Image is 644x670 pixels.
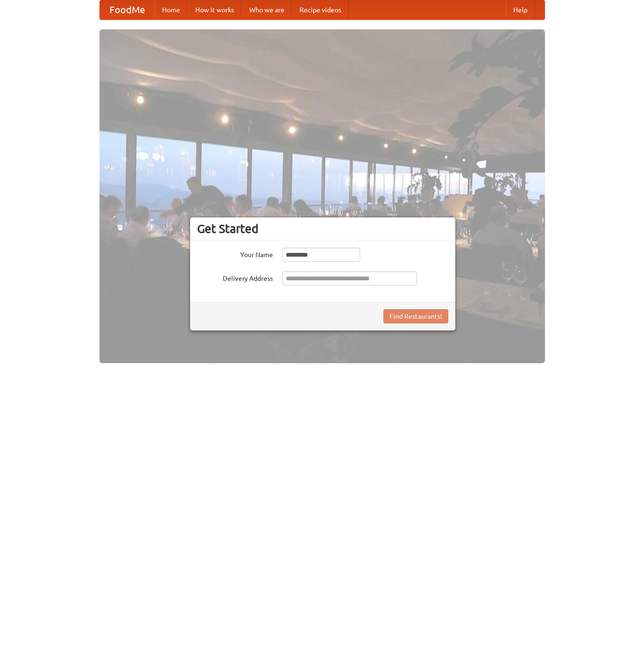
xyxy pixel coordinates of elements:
[197,271,273,283] label: Delivery Address
[197,222,448,236] h3: Get Started
[506,0,535,19] a: Help
[292,0,349,19] a: Recipe videos
[100,0,154,19] a: FoodMe
[188,0,242,19] a: How it works
[242,0,292,19] a: Who we are
[383,309,448,323] button: Find Restaurants!
[154,0,188,19] a: Home
[197,248,273,259] label: Your Name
